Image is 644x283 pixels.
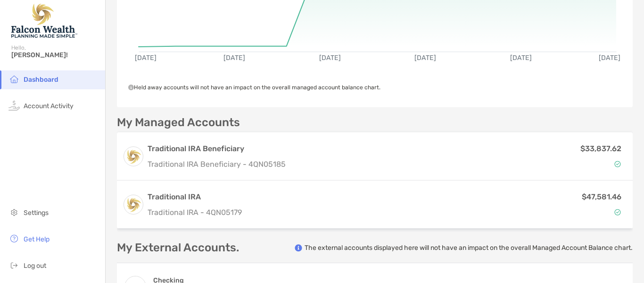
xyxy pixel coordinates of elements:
img: get-help icon [8,233,20,244]
span: Settings [24,209,49,217]
text: [DATE] [599,54,620,62]
p: My External Accounts. [117,242,239,254]
p: My Managed Accounts [117,117,240,129]
img: info [295,244,302,252]
img: Falcon Wealth Planning Logo [11,4,77,38]
img: activity icon [8,100,20,111]
img: logout icon [8,259,20,271]
text: [DATE] [414,54,436,62]
p: $47,581.46 [582,191,621,203]
p: Traditional IRA Beneficiary - 4QN05185 [148,158,286,170]
span: Get Help [24,235,50,243]
p: Traditional IRA - 4QN05179 [148,206,242,218]
h3: Traditional IRA Beneficiary [148,143,286,154]
h3: Traditional IRA [148,191,242,203]
img: settings icon [8,206,20,218]
p: The external accounts displayed here will not have an impact on the overall Managed Account Balan... [305,243,633,252]
text: [DATE] [510,54,532,62]
span: Log out [24,262,46,270]
img: Account Status icon [614,209,621,215]
text: [DATE] [223,54,245,62]
p: $33,837.62 [580,143,621,154]
img: Account Status icon [614,161,621,167]
text: [DATE] [135,54,157,62]
span: Held away accounts will not have an impact on the overall managed account balance chart. [128,84,380,91]
img: household icon [8,73,20,85]
span: [PERSON_NAME]! [11,51,99,59]
img: logo account [124,195,143,214]
img: logo account [124,147,143,166]
text: [DATE] [319,54,341,62]
span: Account Activity [24,102,74,110]
span: Dashboard [24,76,58,84]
